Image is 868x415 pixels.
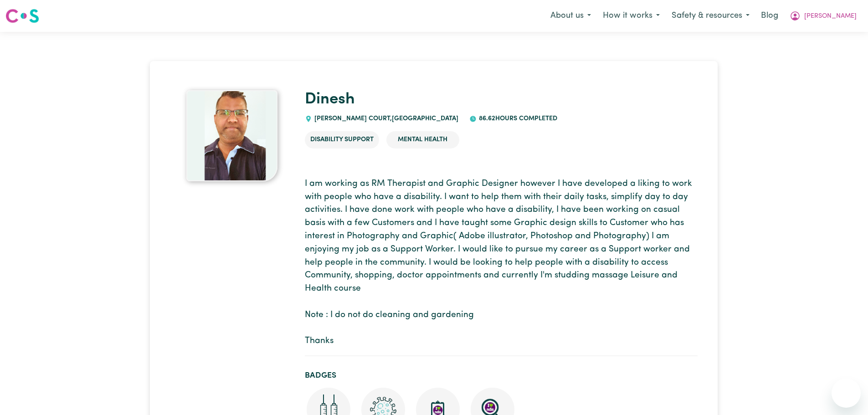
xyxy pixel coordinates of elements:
img: Dinesh [186,90,277,181]
button: Safety & resources [666,6,755,26]
span: [PERSON_NAME] COURT , [GEOGRAPHIC_DATA] [312,115,458,122]
p: I am working as RM Therapist and Graphic Designer however I have developed a liking to work with ... [305,178,698,348]
button: How it works [597,6,666,26]
a: Dinesh [305,92,355,108]
span: [PERSON_NAME] [804,11,857,21]
h2: Badges [305,371,698,380]
a: Blog [755,6,784,26]
button: My Account [784,6,863,26]
span: 86.62 hours completed [477,115,557,122]
a: Dinesh's profile picture' [170,90,293,181]
img: Careseekers logo [5,8,39,24]
a: Careseekers logo [5,5,39,26]
button: About us [544,6,597,26]
li: Disability Support [305,131,379,149]
iframe: Button to launch messaging window [832,379,861,408]
li: Mental Health [386,131,459,149]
